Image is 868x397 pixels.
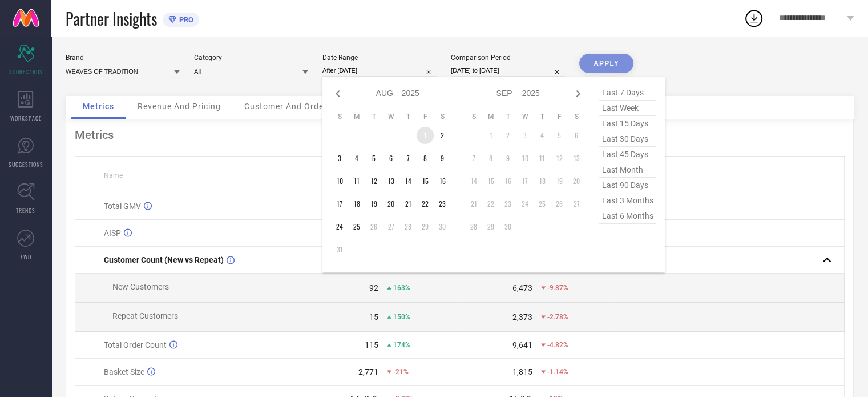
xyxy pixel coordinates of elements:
[382,112,399,121] th: Wednesday
[112,282,169,291] span: New Customers
[75,128,845,142] div: Metrics
[516,127,534,144] td: Wed Sep 03 2025
[358,367,378,376] div: 2,771
[534,112,551,121] th: Thursday
[331,241,348,258] td: Sun Aug 31 2025
[331,112,348,121] th: Sunday
[465,195,482,212] td: Sun Sep 21 2025
[382,195,399,212] td: Wed Aug 20 2025
[534,173,551,190] td: Thu Sep 18 2025
[331,173,348,190] td: Sun Aug 10 2025
[534,150,551,167] td: Thu Sep 11 2025
[393,284,410,292] span: 163%
[534,127,551,144] td: Thu Sep 04 2025
[434,127,451,144] td: Sat Aug 02 2025
[434,173,451,190] td: Sat Aug 16 2025
[369,312,378,322] div: 15
[417,112,434,121] th: Friday
[104,171,123,179] span: Name
[348,173,365,190] td: Mon Aug 11 2025
[393,313,410,321] span: 150%
[499,112,516,121] th: Tuesday
[194,54,308,62] div: Category
[571,87,585,101] div: Next month
[417,150,434,167] td: Fri Aug 08 2025
[16,206,35,215] span: TRENDS
[465,112,482,121] th: Sunday
[112,311,178,320] span: Repeat Customers
[599,85,656,101] span: last 7 days
[365,340,378,350] div: 115
[417,218,434,235] td: Fri Aug 29 2025
[568,150,585,167] td: Sat Sep 13 2025
[512,283,532,292] div: 6,473
[382,218,399,235] td: Wed Aug 27 2025
[516,112,534,121] th: Wednesday
[551,127,568,144] td: Fri Sep 05 2025
[138,102,221,111] span: Revenue And Pricing
[465,218,482,235] td: Sun Sep 28 2025
[393,368,409,376] span: -21%
[382,150,399,167] td: Wed Aug 06 2025
[451,65,565,77] input: Select comparison period
[568,112,585,121] th: Saturday
[417,127,434,144] td: Fri Aug 01 2025
[547,313,568,321] span: -2.78%
[104,228,121,238] span: AISP
[365,150,382,167] td: Tue Aug 05 2025
[83,102,114,111] span: Metrics
[365,112,382,121] th: Tuesday
[244,102,332,111] span: Customer And Orders
[551,195,568,212] td: Fri Sep 26 2025
[365,173,382,190] td: Tue Aug 12 2025
[322,65,437,77] input: Select date range
[365,195,382,212] td: Tue Aug 19 2025
[104,367,144,376] span: Basket Size
[551,150,568,167] td: Fri Sep 12 2025
[348,195,365,212] td: Mon Aug 18 2025
[599,162,656,178] span: last month
[547,341,568,349] span: -4.82%
[399,195,417,212] td: Thu Aug 21 2025
[547,284,568,292] span: -9.87%
[434,218,451,235] td: Sat Aug 30 2025
[21,252,31,261] span: FWD
[331,218,348,235] td: Sun Aug 24 2025
[322,54,437,62] div: Date Range
[568,195,585,212] td: Sat Sep 27 2025
[551,112,568,121] th: Friday
[66,7,157,30] span: Partner Insights
[516,150,534,167] td: Wed Sep 10 2025
[66,54,180,62] div: Brand
[399,218,417,235] td: Thu Aug 28 2025
[348,218,365,235] td: Mon Aug 25 2025
[399,112,417,121] th: Thursday
[176,15,193,24] span: PRO
[568,127,585,144] td: Sat Sep 06 2025
[512,340,532,350] div: 9,641
[434,150,451,167] td: Sat Aug 09 2025
[599,208,656,224] span: last 6 months
[599,178,656,193] span: last 90 days
[499,127,516,144] td: Tue Sep 02 2025
[399,150,417,167] td: Thu Aug 07 2025
[516,173,534,190] td: Wed Sep 17 2025
[482,218,499,235] td: Mon Sep 29 2025
[417,173,434,190] td: Fri Aug 15 2025
[9,160,43,169] span: SUGGESTIONS
[451,54,565,62] div: Comparison Period
[599,101,656,116] span: last week
[104,255,224,264] span: Customer Count (New vs Repeat)
[599,131,656,147] span: last 30 days
[568,173,585,190] td: Sat Sep 20 2025
[382,173,399,190] td: Wed Aug 13 2025
[599,147,656,162] span: last 45 days
[499,150,516,167] td: Tue Sep 09 2025
[512,312,532,322] div: 2,373
[547,368,568,376] span: -1.14%
[331,87,345,101] div: Previous month
[348,112,365,121] th: Monday
[482,127,499,144] td: Mon Sep 01 2025
[599,193,656,208] span: last 3 months
[434,195,451,212] td: Sat Aug 23 2025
